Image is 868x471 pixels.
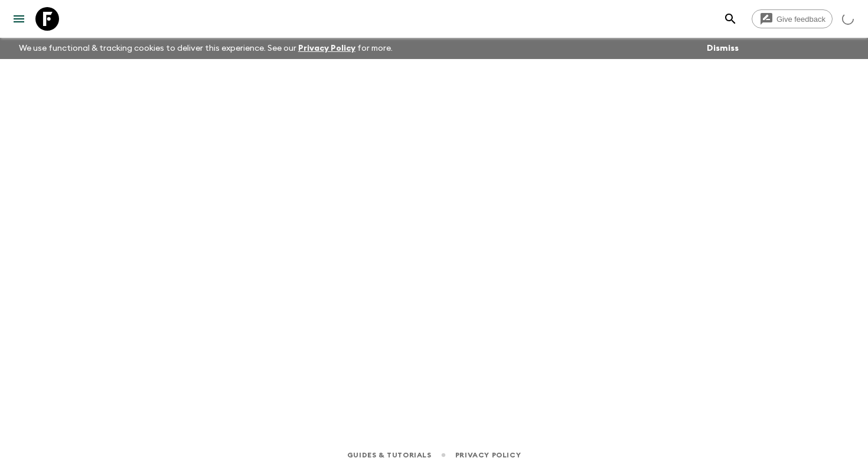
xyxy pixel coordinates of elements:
a: Guides & Tutorials [347,449,432,462]
button: search adventures [719,7,742,31]
a: Privacy Policy [298,44,355,53]
span: Give feedback [770,15,832,24]
p: We use functional & tracking cookies to deliver this experience. See our for more. [14,38,397,59]
a: Give feedback [752,9,833,28]
button: menu [7,7,31,31]
button: Dismiss [704,40,742,57]
a: Privacy Policy [455,449,521,462]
